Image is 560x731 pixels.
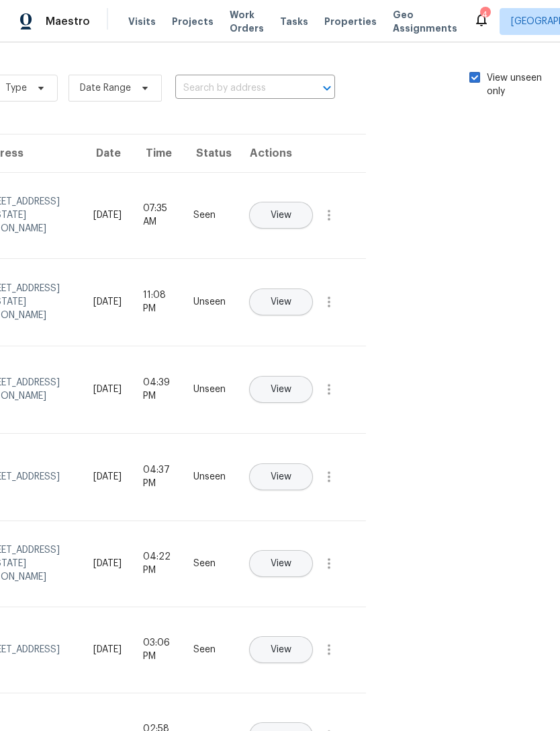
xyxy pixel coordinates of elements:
[249,376,313,403] button: View
[93,557,122,570] div: [DATE]
[393,8,457,35] span: Geo Assignments
[271,559,291,569] span: View
[83,134,132,172] th: Date
[193,295,226,309] div: Unseen
[93,470,122,484] div: [DATE]
[249,636,313,663] button: View
[271,210,291,221] span: View
[193,383,226,396] div: Unseen
[236,134,366,172] th: Actions
[143,288,172,315] div: 11:08 PM
[143,636,172,663] div: 03:06 PM
[193,557,226,570] div: Seen
[5,81,27,95] span: Type
[93,208,122,222] div: [DATE]
[132,134,183,172] th: Time
[480,8,489,22] div: 4
[93,295,122,309] div: [DATE]
[271,385,291,395] span: View
[183,134,236,172] th: Status
[271,645,291,655] span: View
[143,202,172,229] div: 07:35 AM
[143,463,172,490] div: 04:37 PM
[230,8,264,35] span: Work Orders
[193,208,226,222] div: Seen
[143,376,172,403] div: 04:39 PM
[93,643,122,656] div: [DATE]
[193,470,226,484] div: Unseen
[172,15,214,28] span: Projects
[249,202,313,229] button: View
[249,550,313,577] button: View
[93,383,122,396] div: [DATE]
[249,463,313,490] button: View
[46,15,90,28] span: Maestro
[318,79,336,98] button: Open
[175,78,297,99] input: Search by address
[80,81,131,95] span: Date Range
[280,17,308,26] span: Tasks
[249,288,313,315] button: View
[324,15,377,28] span: Properties
[128,15,156,28] span: Visits
[271,297,291,307] span: View
[271,472,291,482] span: View
[143,550,172,577] div: 04:22 PM
[193,643,226,656] div: Seen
